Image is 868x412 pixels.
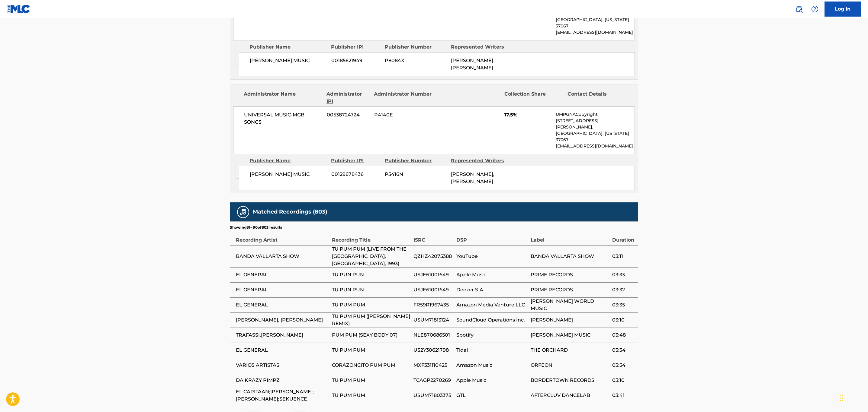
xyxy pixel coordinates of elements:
[531,377,609,384] span: BORDERTOWN RECORDS
[531,347,609,354] span: THE ORCHARD
[531,298,609,312] span: [PERSON_NAME] WORLD MUSIC
[456,331,527,339] span: Spotify
[244,90,322,105] div: Administrator Name
[531,316,609,324] span: [PERSON_NAME]
[612,316,635,324] span: 03:10
[413,286,453,293] span: USJE61001649
[838,383,868,412] iframe: Chat Widget
[456,347,527,354] span: Tidal
[456,316,527,324] span: SoundCloud Operations Inc.
[332,286,410,293] span: TU PUN PUN
[332,271,410,278] span: TU PUN PUN
[230,225,282,230] p: Showing 81 - 90 of 803 results
[236,253,329,260] span: BANDA VALLARTA SHOW
[456,271,527,278] span: Apple Music
[332,362,410,369] span: CORAZONCITO PUM PUM
[612,286,635,293] span: 03:32
[332,331,410,339] span: PUM PUM (SEXY BODY 07)
[244,111,322,126] span: UNIVERSAL MUSIC-MGB SONGS
[612,331,635,339] span: 03:48
[250,171,327,178] span: [PERSON_NAME] MUSIC
[236,388,329,403] span: EL CAPITAAN;[PERSON_NAME];[PERSON_NAME];SEKUENCE
[236,286,329,293] span: EL GENERAL
[556,29,635,36] p: [EMAIL_ADDRESS][DOMAIN_NAME]
[456,301,527,309] span: Amazon Media Venture LLC
[331,171,380,178] span: 00129678436
[332,230,410,244] div: Recording Title
[413,347,453,354] span: US2Y30621798
[413,301,453,309] span: FR59R1967435
[796,5,803,13] img: search
[612,301,635,309] span: 03:35
[385,171,446,178] span: P5416N
[332,301,410,309] span: TU PUM PUM
[332,347,410,354] span: TU PUM PUM
[456,392,527,399] span: GTL
[374,90,432,105] div: Administrator Number
[793,3,805,15] a: Public Search
[531,331,609,339] span: [PERSON_NAME] MUSIC
[456,286,527,293] span: Deezer S.A.
[385,157,446,164] div: Publisher Number
[236,331,329,339] span: TRAFASSI,[PERSON_NAME]
[456,377,527,384] span: Apple Music
[236,347,329,354] span: EL GENERAL
[413,377,453,384] span: TCAGP2270269
[612,377,635,384] span: 03:10
[374,111,433,119] span: P4140E
[413,271,453,278] span: USJE61001649
[504,111,551,119] span: 17.5%
[612,253,635,260] span: 03:11
[332,392,410,399] span: TU PUM PUM
[236,271,329,278] span: EL GENERAL
[612,392,635,399] span: 03:41
[236,362,329,369] span: VARIOS ARTISTAS
[413,230,453,244] div: ISRC
[556,17,635,29] p: [GEOGRAPHIC_DATA], [US_STATE] 37067
[531,230,609,244] div: Label
[332,246,410,267] span: TU PUM PUM (LIVE FROM THE [GEOGRAPHIC_DATA], [GEOGRAPHIC_DATA], 1993)
[612,230,635,244] div: Duration
[331,43,380,51] div: Publisher IPI
[531,271,609,278] span: PRIME RECORDS
[612,347,635,354] span: 03:34
[236,230,329,244] div: Recording Artist
[809,3,821,15] div: Help
[531,253,609,260] span: BANDA VALLARTA SHOW
[250,57,327,64] span: [PERSON_NAME] MUSIC
[385,43,446,51] div: Publisher Number
[456,253,527,260] span: YouTube
[236,301,329,309] span: EL GENERAL
[556,143,635,149] p: [EMAIL_ADDRESS][DOMAIN_NAME]
[331,57,380,64] span: 00185621949
[531,392,609,399] span: AFTERCLUV DANCELAB
[456,230,527,244] div: DSP
[327,111,370,119] span: 00538724724
[253,208,327,215] h5: Matched Recordings (803)
[531,362,609,369] span: ORFEON
[811,5,818,13] img: help
[332,377,410,384] span: TU PUM PUM
[249,43,326,51] div: Publisher Name
[612,271,635,278] span: 03:33
[556,130,635,143] p: [GEOGRAPHIC_DATA], [US_STATE] 37067
[556,118,635,130] p: [STREET_ADDRESS][PERSON_NAME],
[413,362,453,369] span: MXF331110425
[240,208,247,216] img: Matched Recordings
[331,157,380,164] div: Publisher IPI
[7,5,31,13] img: MLC Logo
[612,362,635,369] span: 03:54
[413,392,453,399] span: USUM71803375
[451,58,493,71] span: [PERSON_NAME] [PERSON_NAME]
[332,313,410,327] span: TU PUM PUM ([PERSON_NAME] REMIX)
[451,171,494,184] span: [PERSON_NAME], [PERSON_NAME]
[531,286,609,293] span: PRIME RECORDS
[825,2,861,17] a: Log In
[456,362,527,369] span: Amazon Music
[567,90,626,105] div: Contact Details
[451,43,513,51] div: Represented Writers
[413,253,453,260] span: QZHZ42075388
[451,157,513,164] div: Represented Writers
[236,377,329,384] span: DA KRAZY PIMPZ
